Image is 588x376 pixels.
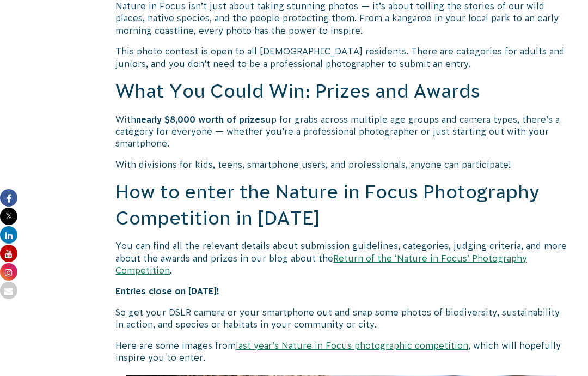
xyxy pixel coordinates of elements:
[115,113,567,150] p: With up for grabs across multiple age groups and camera types, there’s a category for everyone — ...
[115,240,567,276] p: You can find all the relevant details about submission guidelines, categories, judging criteria, ...
[136,114,265,124] strong: nearly $8,000 worth of prizes
[115,159,567,171] p: With divisions for kids, teens, smartphone users, and professionals, anyone can participate!
[115,179,567,231] h2: How to enter the Nature in Focus Photography Competition in [DATE]
[115,45,567,70] p: This photo contest is open to all [DEMOGRAPHIC_DATA] residents. There are categories for adults a...
[115,286,219,296] strong: Entries close on [DATE]!
[115,339,567,364] p: Here are some images from , which will hopefully inspire you to enter.
[115,78,567,105] h2: What You Could Win: Prizes and Awards
[236,341,468,350] a: last year’s Nature in Focus photographic competition
[115,306,567,331] p: So get your DSLR camera or your smartphone out and snap some photos of biodiversity, sustainabili...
